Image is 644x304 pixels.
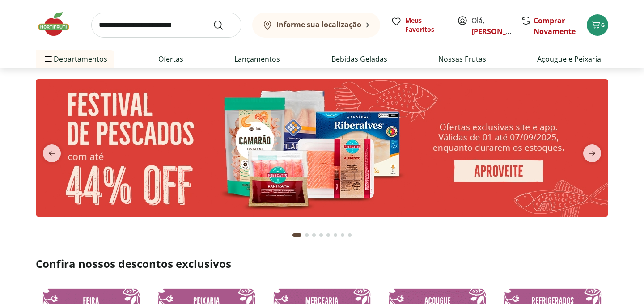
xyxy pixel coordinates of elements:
h2: Confira nossos descontos exclusivos [36,257,608,271]
button: Current page from fs-carousel [291,224,303,246]
button: Go to page 5 from fs-carousel [325,224,332,246]
a: Ofertas [158,54,183,64]
button: Submit Search [213,20,234,30]
button: Go to page 4 from fs-carousel [318,224,325,246]
button: Go to page 7 from fs-carousel [339,224,346,246]
a: Nossas Frutas [438,54,486,64]
img: pescados [36,79,608,217]
button: Carrinho [587,14,608,36]
button: next [576,144,608,162]
button: Go to page 2 from fs-carousel [303,224,310,246]
b: Informe sua localização [276,20,361,30]
span: Departamentos [43,48,107,70]
a: Meus Favoritos [391,16,446,34]
a: Lançamentos [234,54,280,64]
button: Informe sua localização [252,13,380,38]
button: Go to page 3 from fs-carousel [310,224,318,246]
button: Go to page 6 from fs-carousel [332,224,339,246]
span: Olá, [471,15,511,37]
button: Menu [43,48,54,70]
button: Go to page 8 from fs-carousel [346,224,353,246]
a: Comprar Novamente [534,16,576,36]
a: Bebidas Geladas [331,54,387,64]
input: search [91,13,241,38]
span: 6 [601,21,605,29]
span: Meus Favoritos [405,16,446,34]
a: [PERSON_NAME] [471,26,530,36]
img: Hortifruti [36,11,80,38]
button: previous [36,144,68,162]
a: Açougue e Peixaria [537,54,601,64]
